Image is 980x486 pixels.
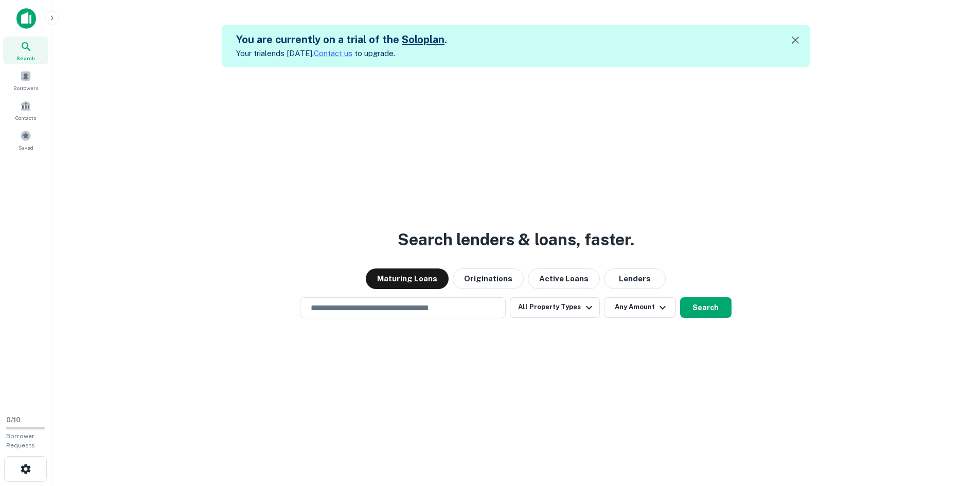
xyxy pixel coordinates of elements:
iframe: Chat Widget [929,404,980,453]
button: Search [680,297,732,318]
button: Originations [453,268,524,289]
h3: Search lenders & loans, faster. [398,227,634,252]
a: Saved [3,126,48,154]
button: Lenders [604,268,666,289]
button: All Property Types [510,297,599,318]
p: Your trial ends [DATE]. to upgrade. [236,47,447,60]
h5: You are currently on a trial of the . [236,32,447,47]
a: Search [3,37,48,64]
span: Saved [19,143,33,152]
span: Borrower Requests [6,433,35,449]
a: Contacts [3,96,48,124]
span: Borrowers [13,84,38,92]
img: capitalize-icon.png [16,8,36,29]
a: Soloplan [402,33,444,46]
button: Any Amount [604,297,676,318]
button: Maturing Loans [366,268,449,289]
a: Contact us [314,49,352,58]
span: 0 / 10 [6,416,21,424]
a: Borrowers [3,66,48,94]
span: Search [16,54,35,62]
button: Active Loans [528,268,600,289]
span: Contacts [15,114,36,122]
